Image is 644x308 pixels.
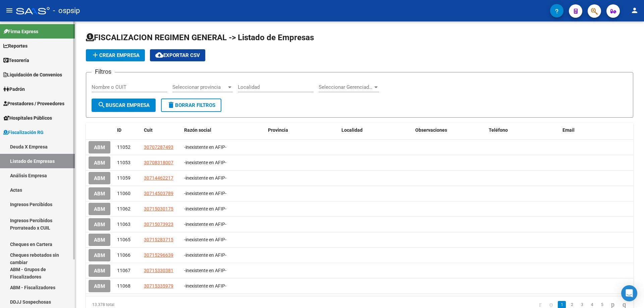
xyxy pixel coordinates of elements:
span: -inexistente en AFIP- [184,283,226,289]
span: Razón social [184,127,211,133]
button: ABM [89,203,110,215]
span: ABM [94,175,105,181]
datatable-header-cell: Teléfono [486,123,559,137]
span: -inexistente en AFIP- [184,175,226,181]
span: 11068 [117,283,130,289]
button: ABM [89,234,110,246]
button: ABM [89,280,110,292]
span: -inexistente en AFIP- [184,191,226,196]
span: Exportar CSV [155,52,200,58]
button: Buscar Empresa [92,99,156,112]
span: Provincia [268,127,288,133]
span: -inexistente en AFIP- [184,144,226,150]
span: Crear Empresa [91,52,140,58]
datatable-header-cell: Razón social [181,123,265,137]
datatable-header-cell: Observaciones [413,123,486,137]
span: -inexistente en AFIP- [184,160,226,165]
span: 11052 [117,144,130,150]
span: Seleccionar Gerenciador [319,84,373,90]
button: ABM [89,141,110,153]
span: ABM [94,144,105,150]
datatable-header-cell: ID [114,123,141,137]
span: Hospitales Públicos [3,114,52,122]
span: 30707287493 [144,144,173,150]
span: -inexistente en AFIP- [184,237,226,242]
span: 30715030175 [144,206,173,211]
span: -inexistente en AFIP- [184,222,226,227]
button: ABM [89,157,110,169]
span: ABM [94,222,105,228]
span: 30714462217 [144,175,173,181]
button: Borrar Filtros [161,99,221,112]
span: 11063 [117,222,130,227]
button: Crear Empresa [86,49,145,61]
datatable-header-cell: Cuit [141,123,181,137]
span: ABM [94,191,105,197]
span: 11062 [117,206,130,211]
button: ABM [89,264,110,277]
span: Buscar Empresa [98,102,150,108]
span: -inexistente en AFIP- [184,206,226,211]
span: 11065 [117,237,130,242]
span: Cuit [144,127,153,133]
button: Exportar CSV [150,49,205,61]
mat-icon: add [91,51,99,59]
datatable-header-cell: Localidad [339,123,412,137]
span: Firma Express [3,28,38,35]
span: ID [117,127,121,133]
span: 30715073923 [144,222,173,227]
span: - ospsip [53,3,80,18]
span: FISCALIZACION REGIMEN GENERAL -> Listado de Empresas [86,33,314,42]
span: 11059 [117,175,130,181]
span: Padrón [3,85,25,93]
span: Borrar Filtros [167,102,215,108]
button: ABM [89,187,110,200]
h3: Filtros [92,67,115,76]
mat-icon: delete [167,101,175,109]
span: Fiscalización RG [3,129,44,136]
span: 30715296639 [144,252,173,258]
button: ABM [89,172,110,184]
span: Teléfono [489,127,508,133]
span: ABM [94,237,105,243]
span: Tesorería [3,57,29,64]
span: Reportes [3,42,28,50]
mat-icon: search [98,101,106,109]
span: ABM [94,283,105,289]
button: ABM [89,249,110,261]
span: Prestadores / Proveedores [3,100,64,107]
span: Liquidación de Convenios [3,71,62,78]
span: ABM [94,252,105,258]
mat-icon: cloud_download [155,51,163,59]
span: 30715283715 [144,237,173,242]
span: Email [562,127,575,133]
span: 30714503789 [144,191,173,196]
span: 30708318007 [144,160,173,165]
span: 11053 [117,160,130,165]
span: Observaciones [415,127,447,133]
mat-icon: person [631,6,639,14]
div: Open Intercom Messenger [621,285,637,301]
span: 30715335979 [144,283,173,289]
span: 11066 [117,252,130,258]
datatable-header-cell: Provincia [265,123,339,137]
span: ABM [94,268,105,274]
mat-icon: menu [5,6,13,14]
span: 11067 [117,268,130,273]
button: ABM [89,218,110,231]
span: 30715330381 [144,268,173,273]
span: Seleccionar provincia [172,84,227,90]
span: -inexistente en AFIP- [184,268,226,273]
span: ABM [94,160,105,166]
span: -inexistente en AFIP- [184,252,226,258]
span: 11060 [117,191,130,196]
datatable-header-cell: Email [560,123,633,137]
span: Localidad [341,127,363,133]
span: ABM [94,206,105,212]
